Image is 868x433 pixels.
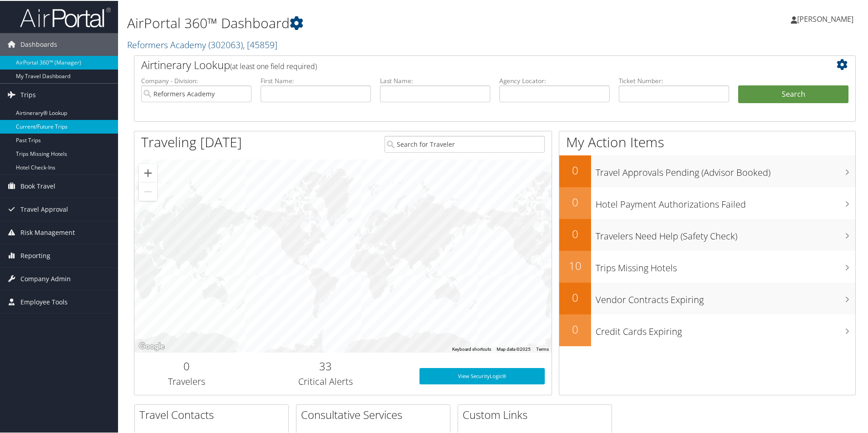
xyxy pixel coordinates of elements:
[497,346,531,351] span: Map data ©2025
[419,367,545,383] a: View SecurityLogic®
[559,154,855,186] a: 0Travel Approvals Pending (Advisor Booked)
[385,135,545,152] input: Search for Traveler
[141,75,252,85] label: Company - Division:
[596,161,855,178] h3: Travel Approvals Pending (Advisor Booked)
[596,224,855,242] h3: Travelers Need Help (Safety Check)
[596,256,855,274] h3: Trips Missing Hotels
[141,56,789,72] h2: Airtinerary Lookup
[536,346,549,351] a: Terms (opens in new tab)
[139,406,288,422] h2: Travel Contacts
[20,290,68,313] span: Employee Tools
[559,194,591,209] h2: 0
[141,358,232,373] h2: 0
[559,314,855,345] a: 0Credit Cards Expiring
[559,321,591,336] h2: 0
[20,220,75,243] span: Risk Management
[20,32,57,55] span: Dashboards
[246,358,406,373] h2: 33
[20,244,50,266] span: Reporting
[559,282,855,314] a: 0Vendor Contracts Expiring
[596,288,855,305] h3: Vendor Contracts Expiring
[137,340,167,352] a: Open this area in Google Maps (opens a new window)
[559,225,591,241] h2: 0
[127,38,277,50] a: Reformers Academy
[141,132,242,151] h1: Traveling [DATE]
[791,5,863,32] a: [PERSON_NAME]
[20,6,111,27] img: airportal-logo.png
[596,320,855,337] h3: Credit Cards Expiring
[797,13,853,23] span: [PERSON_NAME]
[380,75,490,85] label: Last Name:
[261,75,371,85] label: First Name:
[127,13,617,32] h1: AirPortal 360™ Dashboard
[559,257,591,273] h2: 10
[499,75,610,85] label: Agency Locator:
[20,197,68,220] span: Travel Approval
[559,289,591,304] h2: 0
[559,186,855,218] a: 0Hotel Payment Authorizations Failed
[20,83,36,105] span: Trips
[20,174,55,197] span: Book Travel
[738,85,848,103] button: Search
[246,374,406,387] h3: Critical Alerts
[301,406,450,422] h2: Consultative Services
[559,218,855,250] a: 0Travelers Need Help (Safety Check)
[243,38,277,50] span: , [ 45859 ]
[559,250,855,282] a: 10Trips Missing Hotels
[208,38,243,50] span: ( 302063 )
[619,75,729,85] label: Ticket Number:
[230,60,317,70] span: (at least one field required)
[596,193,855,210] h3: Hotel Payment Authorizations Failed
[559,162,591,177] h2: 0
[20,267,71,289] span: Company Admin
[141,374,232,387] h3: Travelers
[139,163,157,181] button: Zoom in
[452,345,491,352] button: Keyboard shortcuts
[137,340,167,352] img: Google
[463,406,612,422] h2: Custom Links
[139,182,157,200] button: Zoom out
[559,132,855,151] h1: My Action Items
